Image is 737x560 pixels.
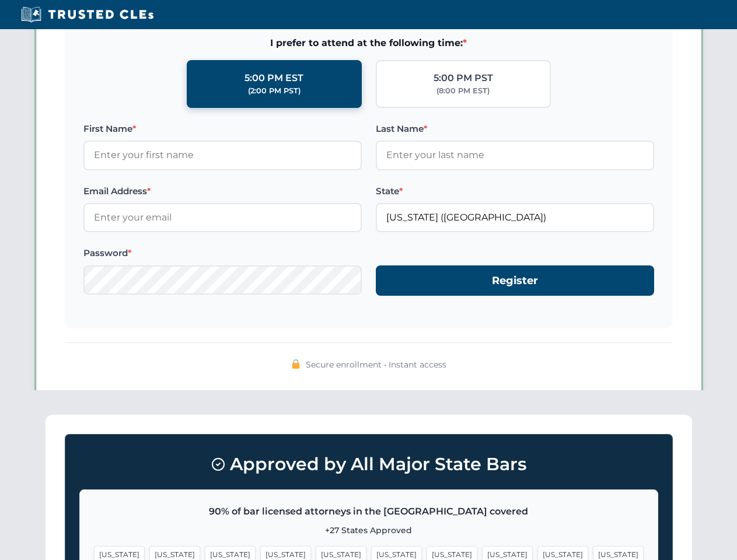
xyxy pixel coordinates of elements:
[306,358,446,371] span: Secure enrollment • Instant access
[376,122,654,136] label: Last Name
[291,359,301,369] img: 🔒
[83,122,362,136] label: First Name
[434,71,493,86] div: 5:00 PM PST
[83,203,362,232] input: Enter your email
[376,141,654,170] input: Enter your last name
[83,246,362,260] label: Password
[376,265,654,296] button: Register
[83,36,654,51] span: I prefer to attend at the following time:
[79,449,658,480] h3: Approved by All Major State Bars
[244,71,303,86] div: 5:00 PM EST
[83,141,362,170] input: Enter your first name
[94,524,644,537] p: +27 States Approved
[18,6,157,23] img: Trusted CLEs
[83,184,362,198] label: Email Address
[376,184,654,198] label: State
[436,85,490,97] div: (8:00 PM EST)
[376,203,654,232] input: Arizona (AZ)
[248,85,301,97] div: (2:00 PM PST)
[94,504,644,519] p: 90% of bar licensed attorneys in the [GEOGRAPHIC_DATA] covered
